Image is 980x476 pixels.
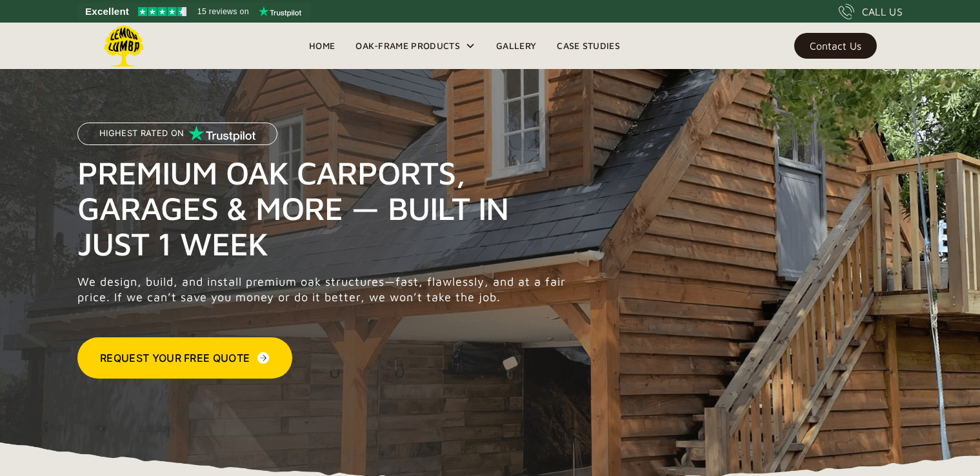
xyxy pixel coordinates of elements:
a: Highest Rated on [77,123,277,155]
img: Trustpilot logo [259,6,301,17]
span: 15 reviews on [197,4,249,19]
div: Oak-Frame Products [355,38,460,54]
a: See Lemon Lumba reviews on Trustpilot [77,3,310,21]
div: CALL US [862,4,903,19]
a: Case Studies [546,36,630,55]
a: Request Your Free Quote [77,337,292,379]
div: Contact Us [810,41,861,50]
p: Highest Rated on [99,129,184,138]
a: CALL US [839,4,903,19]
a: Home [299,36,345,55]
a: Gallery [486,36,546,55]
div: Request Your Free Quote [100,350,250,366]
div: Oak-Frame Products [345,23,486,69]
h1: Premium Oak Carports, Garages & More — Built in Just 1 Week [77,155,573,261]
img: Trustpilot 4.5 stars [138,7,186,16]
a: Contact Us [794,33,877,59]
span: Excellent [85,4,129,19]
p: We design, build, and install premium oak structures—fast, flawlessly, and at a fair price. If we... [77,274,573,305]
